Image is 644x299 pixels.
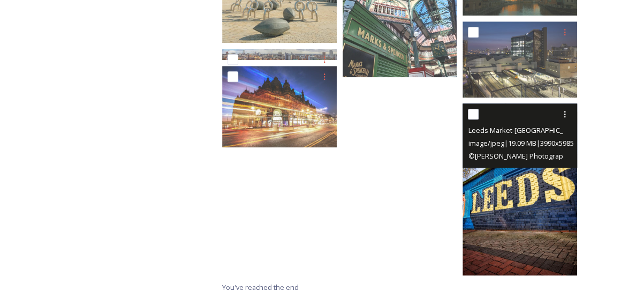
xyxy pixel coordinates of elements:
img: Cityscapes-Leeds city station at night-c Carl Milner-2018.JPG [463,21,577,98]
span: You've reached the end [222,282,299,292]
span: image/jpeg | 19.09 MB | 3990 x 5985 [468,138,573,148]
img: Leeds Kirkgate Market-Hyperlaps-cCarl Milner for VL-2018.jpg [222,66,337,147]
img: Leeds Market-Leeds Mural-cCarl Milner for VL-2018.JPG [463,103,577,275]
